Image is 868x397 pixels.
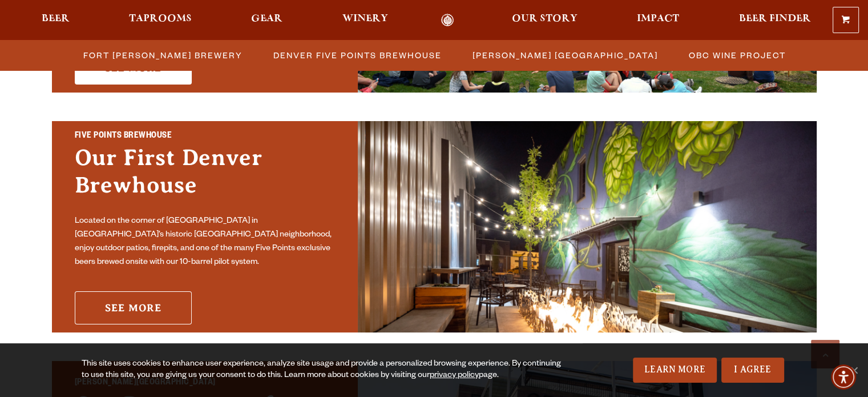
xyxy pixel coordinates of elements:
[267,47,447,63] a: Denver Five Points Brewhouse
[335,14,395,27] a: Winery
[512,14,578,23] span: Our Story
[633,358,717,383] a: Learn More
[430,371,479,380] a: privacy policy
[75,215,335,270] p: Located on the corner of [GEOGRAPHIC_DATA] in [GEOGRAPHIC_DATA]’s historic [GEOGRAPHIC_DATA] neig...
[75,144,335,210] h3: Our First Denver Brewhouse
[34,14,77,27] a: Beer
[251,14,282,23] span: Gear
[682,47,792,63] a: OBC Wine Project
[342,14,388,23] span: Winery
[689,47,786,63] span: OBC Wine Project
[358,121,817,332] img: Promo Card Aria Label'
[83,47,243,63] span: Fort [PERSON_NAME] Brewery
[75,129,335,144] h2: Five Points Brewhouse
[42,14,70,23] span: Beer
[244,14,290,27] a: Gear
[637,14,679,23] span: Impact
[122,14,199,27] a: Taprooms
[811,340,839,368] a: Scroll to top
[129,14,192,23] span: Taprooms
[76,47,248,63] a: Fort [PERSON_NAME] Brewery
[721,358,784,383] a: I Agree
[466,47,664,63] a: [PERSON_NAME] [GEOGRAPHIC_DATA]
[629,14,687,27] a: Impact
[426,14,469,27] a: Odell Home
[75,291,192,324] a: See More
[82,359,568,382] div: This site uses cookies to enhance user experience, analyze site usage and provide a personalized ...
[473,47,658,63] span: [PERSON_NAME] [GEOGRAPHIC_DATA]
[738,14,810,23] span: Beer Finder
[504,14,585,27] a: Our Story
[273,47,442,63] span: Denver Five Points Brewhouse
[731,14,818,27] a: Beer Finder
[831,364,856,390] div: Accessibility Menu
